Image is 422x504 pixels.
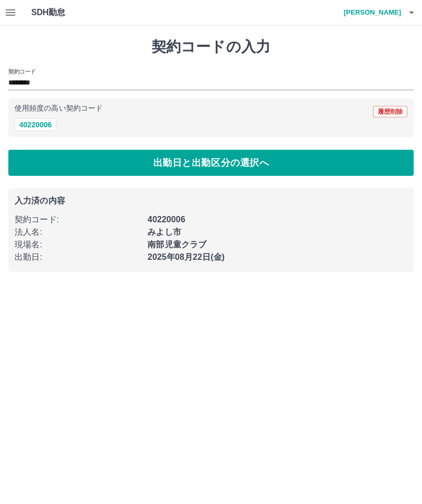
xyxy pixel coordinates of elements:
[15,197,407,205] p: 入力済の内容
[15,251,141,263] p: 出勤日 :
[15,238,141,251] p: 現場名 :
[373,106,407,117] button: 履歴削除
[15,226,141,238] p: 法人名 :
[15,118,56,131] button: 40220006
[147,240,206,249] b: 南部児童クラブ
[8,150,414,176] button: 出勤日と出勤区分の選択へ
[147,215,185,224] b: 40220006
[8,67,36,76] h2: 契約コード
[15,105,103,112] p: 使用頻度の高い契約コード
[147,227,181,236] b: みよし市
[15,213,141,226] p: 契約コード :
[8,38,414,56] h1: 契約コードの入力
[147,253,225,261] b: 2025年08月22日(金)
